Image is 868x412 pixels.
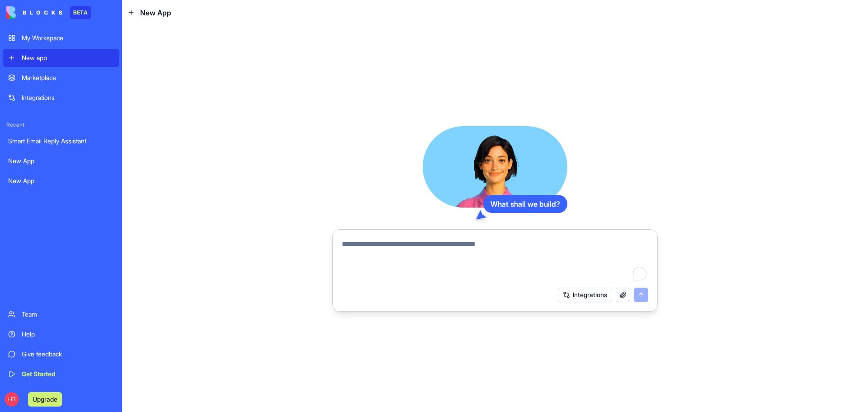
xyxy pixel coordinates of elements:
div: My Workspace [22,33,114,43]
div: Get Started [22,369,114,379]
span: HB [5,392,19,407]
a: Help [3,325,119,343]
a: Smart Email Reply Assistant [3,132,119,150]
a: New App [3,152,119,170]
a: BETA [6,6,91,19]
button: Upgrade [28,392,62,407]
a: Integrations [3,89,119,107]
div: Team [22,310,114,319]
div: BETA [70,6,91,19]
a: My Workspace [3,29,119,47]
a: Get Started [3,365,119,383]
a: Give feedback [3,345,119,363]
span: Recent [3,121,119,128]
div: Marketplace [22,73,114,82]
div: Help [22,330,114,339]
a: Upgrade [28,394,62,403]
a: New app [3,49,119,67]
a: Team [3,305,119,323]
div: New App [8,176,114,185]
a: Marketplace [3,69,119,87]
div: New app [22,53,114,62]
textarea: To enrich screen reader interactions, please activate Accessibility in Grammarly extension settings [342,239,648,282]
a: New App [3,172,119,190]
span: New App [140,7,171,18]
div: Integrations [22,93,114,102]
div: Smart Email Reply Assistant [8,137,114,146]
div: Give feedback [22,350,114,359]
div: What shall we build? [483,195,567,213]
div: New App [8,156,114,166]
img: logo [6,6,62,19]
button: Integrations [558,288,612,302]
